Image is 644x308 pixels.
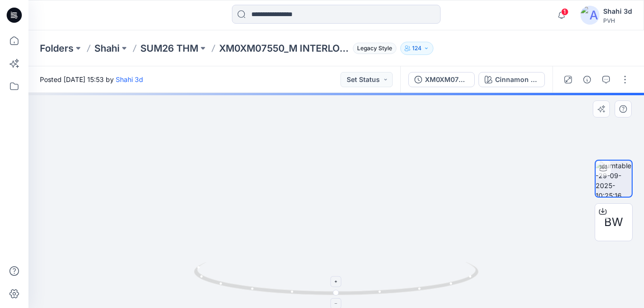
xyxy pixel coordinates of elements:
[412,43,422,54] p: 124
[353,43,396,54] span: Legacy Style
[603,6,632,17] div: Shahi 3d
[580,6,599,25] img: avatar
[140,42,198,55] a: SUM26 THM
[603,17,632,24] div: PVH
[561,8,569,16] span: 1
[40,74,143,84] span: Posted [DATE] 15:53 by
[596,161,632,197] img: turntable-29-09-2025-10:25:16
[425,74,469,85] div: XM0XM07550_M INTERLOCK PANEL RUGBY POLO_PROTO_V01
[408,72,475,87] button: XM0XM07550_M INTERLOCK PANEL RUGBY POLO_PROTO_V01
[349,42,396,55] button: Legacy Style
[116,75,143,83] a: Shahi 3d
[40,42,74,55] a: Folders
[478,72,545,87] button: Cinnamon Russet/ Rich Cream - 0BJ
[400,42,433,55] button: 124
[495,74,539,85] div: Cinnamon Russet/ Rich Cream - 0BJ
[604,214,623,231] span: BW
[94,42,120,55] a: Shahi
[580,72,595,87] button: Details
[219,42,349,55] p: XM0XM07550_M INTERLOCK PANEL RUGBY POLO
